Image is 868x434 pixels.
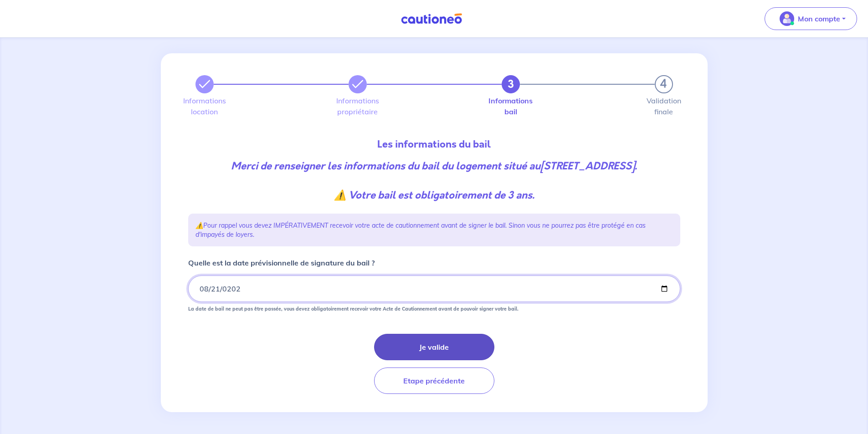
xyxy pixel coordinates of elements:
[374,368,494,394] button: Etape précédente
[188,276,680,302] input: contract-date-placeholder
[798,13,840,24] p: Mon compte
[502,75,520,93] button: 3
[231,159,637,202] em: Merci de renseigner les informations du bail du logement situé au .
[188,306,519,312] strong: La date de bail ne peut pas être passée, vous devez obligatoirement recevoir votre Acte de Cautio...
[655,97,673,115] label: Validation finale
[188,137,680,152] p: Les informations du bail
[195,221,646,239] em: Pour rappel vous devez IMPÉRATIVEMENT recevoir votre acte de cautionnement avant de signer le bai...
[540,159,635,173] strong: [STREET_ADDRESS]
[188,257,375,268] p: Quelle est la date prévisionnelle de signature du bail ?
[765,7,857,30] button: illu_account_valid_menu.svgMon compte
[397,13,466,25] img: Cautioneo
[195,97,214,115] label: Informations location
[502,97,520,115] label: Informations bail
[349,97,367,115] label: Informations propriétaire
[374,334,494,360] button: Je valide
[195,221,673,239] p: ⚠️
[780,11,794,26] img: illu_account_valid_menu.svg
[334,188,534,202] strong: ⚠️ Votre bail est obligatoirement de 3 ans.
